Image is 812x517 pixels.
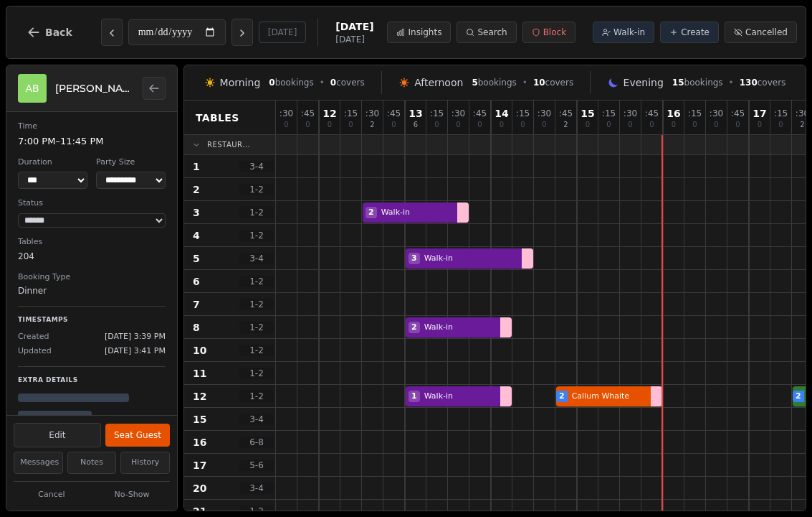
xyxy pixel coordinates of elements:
dd: 7:00 PM – 11:45 PM [18,134,166,149]
span: 0 [284,121,288,129]
span: Walk-in [421,391,496,403]
span: 5 [193,251,200,266]
span: 12 [323,108,336,118]
button: Notes [67,452,117,474]
button: Search [457,22,516,43]
span: Updated [18,345,52,358]
span: Callum Whaite [569,391,646,403]
span: Tables [196,111,239,125]
span: 0 [758,121,762,129]
button: Previous day [101,19,123,46]
span: 10 [193,343,206,358]
dt: Party Size [96,157,166,169]
span: : 30 [538,109,551,118]
span: 5 - 6 [239,460,274,471]
span: 1 - 2 [239,299,274,310]
span: 1 - 2 [239,184,274,195]
span: Morning [220,75,261,90]
dd: Dinner [18,284,166,297]
span: : 30 [280,109,293,118]
span: : 45 [731,109,745,118]
span: 12 [193,389,206,404]
button: Back to bookings list [143,77,166,100]
span: bookings [472,77,516,88]
span: : 15 [688,109,702,118]
button: Next day [231,19,253,46]
span: 16 [667,108,680,118]
dt: Time [18,121,166,133]
span: 3 - 4 [239,253,274,264]
span: 0 [456,121,460,129]
span: covers [740,77,786,88]
span: : 45 [645,109,659,118]
span: [DATE] [335,34,373,45]
dt: Status [18,197,166,210]
span: 0 [714,121,718,129]
span: 2 [366,207,377,219]
span: 0 [778,121,783,129]
dt: Booking Type [18,271,166,284]
button: Create [660,22,719,43]
span: 2 [370,121,374,129]
span: 1 - 2 [239,368,274,379]
span: 130 [740,78,758,88]
span: 0 [542,121,546,129]
span: bookings [672,77,723,88]
button: Cancel [14,486,90,504]
span: : 30 [710,109,723,118]
span: Created [18,331,49,343]
span: 0 [586,121,590,129]
span: 0 [348,121,353,129]
span: 3 - 4 [239,483,274,494]
button: Walk-in [593,22,654,43]
span: Afternoon [414,75,463,90]
span: 6 [193,274,200,289]
span: 16 [193,435,206,450]
span: 1 - 2 [239,322,274,333]
span: Insights [408,27,441,38]
span: 1 - 2 [239,207,274,218]
span: bookings [269,77,313,88]
button: Seat Guest [105,424,170,447]
span: 2 [800,121,804,129]
span: Cancelled [745,27,788,38]
span: 1 - 2 [239,345,274,356]
span: 17 [753,108,766,118]
p: Extra Details [18,376,166,386]
dt: Tables [18,236,166,248]
span: [DATE] 3:41 PM [105,345,166,358]
span: 4 [193,228,200,243]
span: : 15 [430,109,444,118]
span: 2 [193,182,200,197]
span: 0 [391,121,396,129]
span: 1 - 2 [239,391,274,402]
p: Timestamps [18,315,166,325]
span: 3 - 4 [239,161,274,172]
span: 0 [628,121,632,129]
span: 10 [533,78,545,88]
span: 15 [672,78,684,88]
span: : 15 [344,109,358,118]
span: 0 [649,121,654,129]
span: : 45 [559,109,573,118]
span: : 15 [602,109,616,118]
span: 0 [520,121,525,129]
span: 0 [269,78,274,88]
span: 0 [305,121,310,129]
span: Restaur... [207,139,250,150]
span: 1 [193,159,200,174]
span: covers [533,77,573,88]
button: Messages [14,452,63,474]
span: Walk-in [613,27,645,38]
span: 0 [692,121,697,129]
span: 1 - 2 [239,506,274,517]
span: 8 [193,320,200,335]
button: History [120,452,170,474]
span: 7 [193,297,200,312]
span: • [320,77,325,88]
div: AB [18,74,47,103]
span: 3 [409,253,420,265]
span: 14 [495,108,508,118]
button: Insights [387,22,451,43]
span: 5 [472,78,477,88]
